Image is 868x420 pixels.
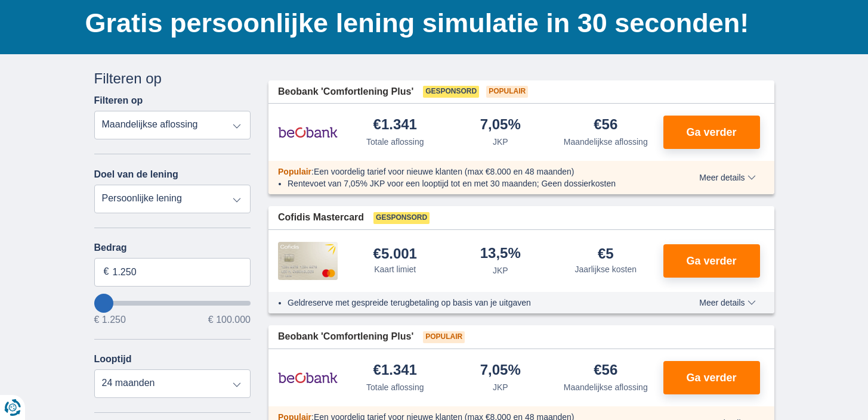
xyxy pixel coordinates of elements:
[493,136,508,148] div: JKP
[699,298,755,307] span: Meer details
[374,263,416,275] div: Kaart limiet
[288,178,656,189] li: Rentevoet van 7,05% JKP voor een looptijd tot en met 30 maanden; Geen dossierkosten
[104,265,109,279] span: €
[699,173,755,182] span: Meer details
[564,381,648,393] div: Maandelijkse aflossing
[564,136,648,148] div: Maandelijkse aflossing
[94,315,126,325] span: € 1.250
[278,167,311,176] span: Populair
[663,361,760,394] button: Ga verder
[686,127,736,138] span: Ga verder
[423,331,465,343] span: Populair
[423,86,479,98] span: Gesponsord
[373,247,417,261] div: €5.001
[373,212,430,224] span: Gesponsord
[480,117,521,133] div: 7,05%
[663,116,760,149] button: Ga verder
[480,363,521,379] div: 7,05%
[594,117,617,133] div: €56
[278,85,413,99] span: Beobank 'Comfortlening Plus'
[686,372,736,383] span: Ga verder
[598,247,614,261] div: €5
[373,117,417,133] div: €1.341
[278,242,338,280] img: product.pl.alt Cofidis CC
[663,244,760,278] button: Ga verder
[85,5,774,42] h1: Gratis persoonlijke lening simulatie in 30 seconden!
[208,315,251,325] span: € 100.000
[314,167,574,176] span: Een voordelig tarief voor nieuwe klanten (max €8.000 en 48 maanden)
[94,169,178,180] label: Doel van de lening
[480,246,521,262] div: 13,5%
[686,256,736,266] span: Ga verder
[366,136,424,148] div: Totale aflossing
[575,263,637,275] div: Jaarlijkse kosten
[493,381,508,393] div: JKP
[94,242,251,253] label: Bedrag
[366,381,424,393] div: Totale aflossing
[278,330,413,344] span: Beobank 'Comfortlening Plus'
[373,363,417,379] div: €1.341
[288,297,656,309] li: Geldreserve met gespreide terugbetaling op basis van je uitgaven
[278,117,338,147] img: product.pl.alt Beobank
[690,173,764,182] button: Meer details
[278,211,364,225] span: Cofidis Mastercard
[94,69,251,89] div: Filteren op
[493,265,508,276] div: JKP
[594,363,617,379] div: €56
[94,301,251,306] input: wantToBorrow
[278,363,338,393] img: product.pl.alt Beobank
[690,298,764,307] button: Meer details
[268,166,665,178] div: :
[486,86,528,98] span: Populair
[94,95,143,106] label: Filteren op
[94,354,132,365] label: Looptijd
